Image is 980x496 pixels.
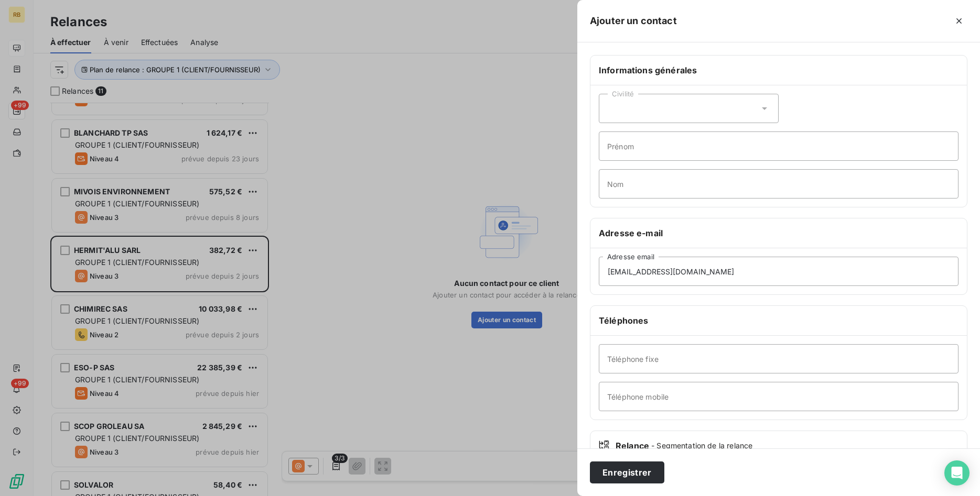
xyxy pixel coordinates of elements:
span: - Segmentation de la relance [651,440,752,451]
h6: Téléphones [599,314,959,327]
input: placeholder [599,131,959,161]
h6: Informations générales [599,64,959,76]
div: Relance [599,439,959,452]
input: placeholder [599,257,959,286]
input: placeholder [599,344,959,373]
button: Enregistrer [590,461,664,483]
input: placeholder [599,382,959,411]
div: Open Intercom Messenger [944,460,970,486]
h5: Ajouter un contact [590,14,677,28]
h6: Adresse e-mail [599,227,959,239]
input: placeholder [599,169,959,199]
